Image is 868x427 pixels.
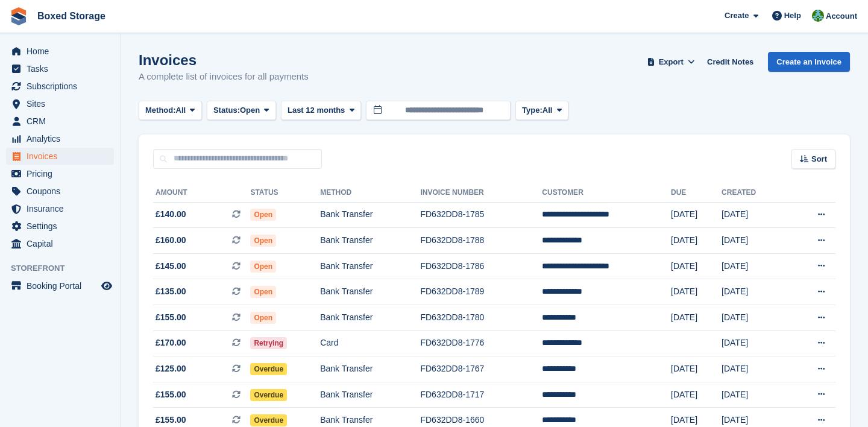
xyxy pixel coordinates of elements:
th: Due [671,183,722,203]
img: stora-icon-8386f47178a22dfd0bd8f6a31ec36ba5ce8667c1dd55bd0f319d3a0aa187defe.svg [10,7,28,25]
span: Export [659,56,684,68]
td: [DATE] [722,356,787,382]
td: [DATE] [722,202,787,228]
td: Card [320,331,420,356]
span: Retrying [250,337,287,349]
a: menu [6,200,114,217]
a: menu [6,78,114,95]
td: Bank Transfer [320,305,420,331]
span: £155.00 [156,311,186,324]
a: menu [6,183,114,200]
td: [DATE] [671,202,722,228]
th: Status [250,183,320,203]
span: Settings [27,218,99,235]
a: menu [6,113,114,130]
td: [DATE] [722,279,787,305]
span: Open [250,209,276,221]
a: menu [6,218,114,235]
td: Bank Transfer [320,279,420,305]
td: [DATE] [671,356,722,382]
span: Subscriptions [27,78,99,95]
a: menu [6,60,114,77]
td: FD632DD8-1776 [420,331,542,356]
span: Coupons [27,183,99,200]
span: £125.00 [156,362,186,375]
span: £145.00 [156,260,186,273]
th: Created [722,183,787,203]
span: £135.00 [156,285,186,298]
span: £140.00 [156,208,186,221]
button: Last 12 months [281,101,361,121]
a: Boxed Storage [33,6,110,26]
a: menu [6,148,114,165]
span: £155.00 [156,414,186,426]
span: Type: [522,104,542,116]
a: menu [6,130,114,147]
span: Sort [811,153,827,165]
span: Overdue [250,414,287,426]
a: Credit Notes [702,52,758,72]
td: [DATE] [671,382,722,408]
a: menu [6,95,114,112]
td: [DATE] [722,331,787,356]
td: [DATE] [722,253,787,279]
a: menu [6,43,114,60]
td: Bank Transfer [320,228,420,254]
h1: Invoices [139,52,309,68]
td: [DATE] [671,305,722,331]
a: menu [6,277,114,294]
span: Home [27,43,99,60]
td: FD632DD8-1717 [420,382,542,408]
span: £160.00 [156,234,186,247]
td: FD632DD8-1785 [420,202,542,228]
span: Last 12 months [288,104,345,116]
td: Bank Transfer [320,253,420,279]
td: FD632DD8-1780 [420,305,542,331]
span: Open [240,104,260,116]
span: Overdue [250,363,287,375]
span: CRM [27,113,99,130]
td: Bank Transfer [320,382,420,408]
span: Insurance [27,200,99,217]
td: FD632DD8-1767 [420,356,542,382]
span: Open [250,261,276,273]
span: Pricing [27,165,99,182]
span: Storefront [11,262,120,274]
span: Open [250,312,276,324]
td: Bank Transfer [320,202,420,228]
td: [DATE] [722,382,787,408]
a: menu [6,235,114,252]
span: Create [725,10,749,22]
td: [DATE] [671,228,722,254]
td: FD632DD8-1789 [420,279,542,305]
span: Help [784,10,801,22]
td: FD632DD8-1786 [420,253,542,279]
span: Booking Portal [27,277,99,294]
p: A complete list of invoices for all payments [139,70,309,84]
span: All [176,104,186,116]
th: Invoice Number [420,183,542,203]
td: Bank Transfer [320,356,420,382]
button: Export [644,52,697,72]
span: Capital [27,235,99,252]
td: [DATE] [671,279,722,305]
th: Amount [153,183,250,203]
img: Tobias Butler [812,10,824,22]
span: Analytics [27,130,99,147]
span: £170.00 [156,337,186,349]
td: [DATE] [671,253,722,279]
span: Open [250,286,276,298]
td: FD632DD8-1788 [420,228,542,254]
td: [DATE] [722,228,787,254]
span: Method: [145,104,176,116]
th: Customer [542,183,671,203]
a: Preview store [99,279,114,293]
span: Account [826,10,857,22]
span: Sites [27,95,99,112]
span: All [542,104,553,116]
button: Status: Open [207,101,276,121]
span: Open [250,235,276,247]
a: Create an Invoice [768,52,850,72]
span: Invoices [27,148,99,165]
button: Method: All [139,101,202,121]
